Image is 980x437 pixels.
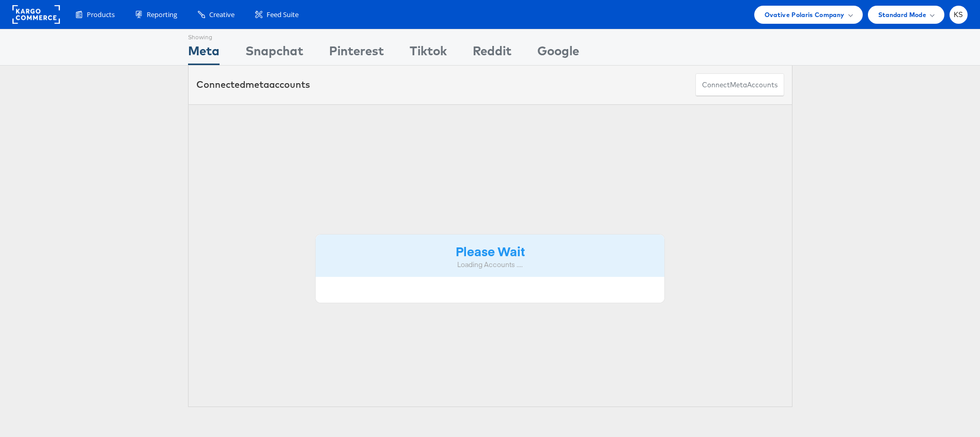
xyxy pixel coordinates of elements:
[954,11,963,18] span: KS
[147,10,177,20] span: Reporting
[188,42,220,65] div: Meta
[765,9,845,20] span: Ovative Polaris Company
[730,80,747,90] span: meta
[87,10,115,20] span: Products
[188,29,220,42] div: Showing
[267,10,299,20] span: Feed Suite
[245,42,303,65] div: Snapchat
[473,42,511,65] div: Reddit
[209,10,235,20] span: Creative
[329,42,384,65] div: Pinterest
[695,73,784,97] button: ConnectmetaAccounts
[878,9,926,20] span: Standard Mode
[456,242,525,259] strong: Please Wait
[410,42,447,65] div: Tiktok
[537,42,579,65] div: Google
[323,260,657,270] div: Loading Accounts ....
[196,78,310,91] div: Connected accounts
[245,79,269,90] span: meta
